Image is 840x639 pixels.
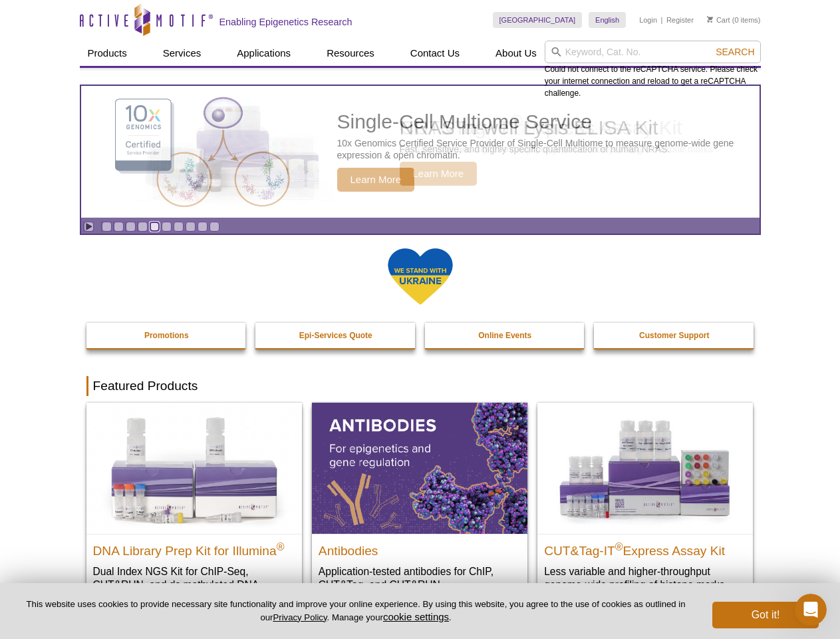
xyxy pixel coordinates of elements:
h2: Enabling Epigenetics Research [219,16,352,28]
a: Online Events [425,323,586,348]
sup: ® [615,540,623,552]
h2: Featured Products [86,376,754,396]
a: Go to slide 6 [162,222,172,232]
a: Services [155,41,210,66]
p: Target chromatin-associated proteins genome wide. [400,143,613,155]
a: Cart [707,15,730,25]
a: Go to slide 3 [126,222,136,232]
a: Contact Us [402,41,468,66]
a: English [589,12,626,28]
button: cookie settings [383,611,449,622]
h2: CUT&RUN Assay Kits [400,118,613,138]
a: Go to slide 1 [102,222,112,232]
a: Applications [229,41,299,66]
h2: Antibodies [319,538,521,558]
a: All Antibodies Antibodies Application-tested antibodies for ChIP, CUT&Tag, and CUT&RUN. [312,403,527,604]
a: Register [666,15,694,25]
p: Application-tested antibodies for ChIP, CUT&Tag, and CUT&RUN. [319,564,521,592]
a: Resources [319,41,382,66]
img: We Stand With Ukraine [387,247,454,306]
a: Epi-Services Quote [255,323,416,348]
img: CUT&Tag-IT® Express Assay Kit [537,403,753,533]
li: | [661,12,663,28]
li: (0 items) [707,12,761,28]
article: CUT&RUN Assay Kits [81,86,760,218]
img: CUT&RUN Assay Kits [134,91,333,213]
sup: ® [277,540,285,552]
a: Login [639,15,657,25]
a: Go to slide 10 [210,222,219,232]
p: Less variable and higher-throughput genome-wide profiling of histone marks​. [544,564,746,592]
h2: DNA Library Prep Kit for Illumina [93,538,295,558]
a: About Us [488,41,545,66]
div: Could not connect to the reCAPTCHA service. Please check your internet connection and reload to g... [545,41,761,99]
a: Go to slide 7 [174,222,184,232]
a: Go to slide 8 [186,222,196,232]
a: Go to slide 5 [150,222,160,232]
button: Search [712,46,758,58]
a: Privacy Policy [273,612,327,622]
a: Customer Support [594,323,755,348]
a: Go to slide 4 [138,222,148,232]
a: Products [80,41,135,66]
img: DNA Library Prep Kit for Illumina [86,403,302,533]
strong: Customer Support [639,331,709,340]
input: Keyword, Cat. No. [545,41,761,63]
a: Promotions [86,323,247,348]
a: Go to slide 2 [114,222,124,232]
a: Go to slide 9 [198,222,208,232]
strong: Epi-Services Quote [299,331,372,340]
strong: Promotions [144,331,189,340]
a: [GEOGRAPHIC_DATA] [493,12,583,28]
img: All Antibodies [312,403,527,533]
strong: Online Events [478,331,531,340]
a: CUT&Tag-IT® Express Assay Kit CUT&Tag-IT®Express Assay Kit Less variable and higher-throughput ge... [537,403,753,604]
iframe: Intercom live chat [795,594,827,626]
button: Got it! [712,602,819,628]
h2: CUT&Tag-IT Express Assay Kit [544,538,746,558]
p: Dual Index NGS Kit for ChIP-Seq, CUT&RUN, and ds methylated DNA assays. [93,564,295,605]
p: This website uses cookies to provide necessary site functionality and improve your online experie... [21,598,690,624]
a: Toggle autoplay [84,222,94,232]
span: Search [716,47,754,57]
img: Your Cart [707,16,713,23]
span: Learn More [400,162,478,186]
a: DNA Library Prep Kit for Illumina DNA Library Prep Kit for Illumina® Dual Index NGS Kit for ChIP-... [86,403,302,618]
a: CUT&RUN Assay Kits CUT&RUN Assay Kits Target chromatin-associated proteins genome wide. Learn More [81,86,760,218]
